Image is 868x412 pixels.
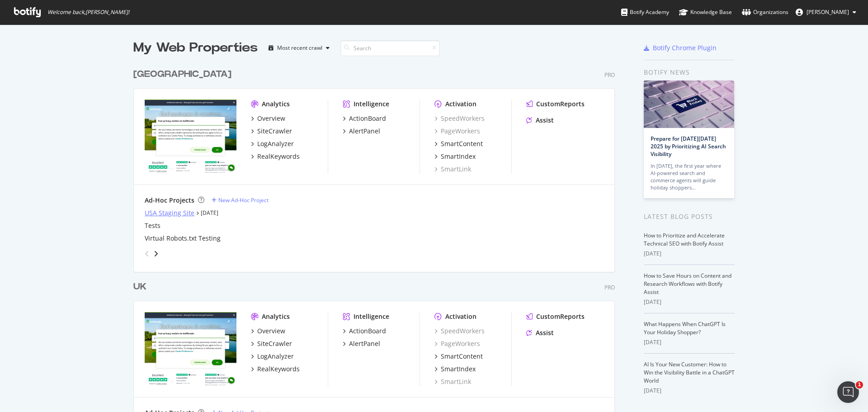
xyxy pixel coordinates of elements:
a: USA Staging Site [145,208,194,218]
a: UK [133,280,150,294]
a: SpeedWorkers [434,114,485,123]
div: ActionBoard [349,327,386,336]
a: RealKeywords [251,365,300,374]
div: CustomReports [536,312,585,321]
a: New Ad-Hoc Project [212,196,269,204]
div: Latest Blog Posts [644,212,735,222]
span: Tom Neale [807,8,849,16]
img: www.golfbreaks.com/en-us/ [145,99,236,173]
div: Organizations [742,8,788,17]
div: Botify news [644,67,735,77]
img: Prepare for Black Friday 2025 by Prioritizing AI Search Visibility [644,81,734,128]
div: Knowledge Base [679,8,732,17]
a: AI Is Your New Customer: How to Win the Visibility Battle in a ChatGPT World [644,360,735,384]
div: SmartIndex [441,365,476,374]
div: RealKeywords [257,365,300,374]
div: Pro [604,71,615,79]
a: SiteCrawler [251,339,292,348]
div: Ad-Hoc Projects [145,196,194,205]
div: [DATE] [644,387,735,395]
a: SiteCrawler [251,127,292,136]
div: angle-right [153,249,159,258]
div: CustomReports [536,99,585,109]
a: SpeedWorkers [434,327,485,336]
div: My Web Properties [133,39,258,57]
div: Botify Chrome Plugin [653,43,717,52]
a: Assist [526,328,554,337]
a: SmartLink [434,165,471,174]
a: CustomReports [526,99,585,109]
div: Assist [536,328,554,337]
iframe: Intercom live chat [837,381,859,403]
a: How to Prioritize and Accelerate Technical SEO with Botify Assist [644,232,725,247]
a: ActionBoard [343,114,386,123]
div: Analytics [262,99,290,109]
a: [DATE] [201,209,218,217]
a: SmartLink [434,377,471,386]
div: Overview [257,114,285,123]
div: ActionBoard [349,114,386,123]
a: Overview [251,114,285,123]
a: LogAnalyzer [251,139,294,148]
a: Overview [251,327,285,336]
a: SmartContent [434,139,483,148]
span: 1 [856,381,863,388]
div: Activation [445,312,476,321]
a: LogAnalyzer [251,352,294,361]
div: SiteCrawler [257,339,292,348]
div: Botify Academy [621,8,669,17]
a: What Happens When ChatGPT Is Your Holiday Shopper? [644,320,726,336]
div: Most recent crawl [277,45,322,51]
a: Prepare for [DATE][DATE] 2025 by Prioritizing AI Search Visibility [651,135,726,158]
a: SmartContent [434,352,483,361]
div: UK [133,280,146,294]
div: SiteCrawler [257,127,292,136]
a: SmartIndex [434,152,476,161]
a: SmartIndex [434,365,476,374]
a: AlertPanel [343,339,380,348]
a: RealKeywords [251,152,300,161]
input: Search [340,40,440,56]
img: www.golfbreaks.com/en-gb/ [145,312,236,385]
div: SmartIndex [441,152,476,161]
div: Pro [604,284,615,291]
div: Overview [257,327,285,336]
a: [GEOGRAPHIC_DATA] [133,68,235,81]
div: Intelligence [354,312,389,321]
a: ActionBoard [343,327,386,336]
a: Assist [526,116,554,125]
div: Tests [145,221,160,230]
a: PageWorkers [434,339,480,348]
div: LogAnalyzer [257,139,294,148]
a: How to Save Hours on Content and Research Workflows with Botify Assist [644,272,731,296]
a: Botify Chrome Plugin [644,43,717,52]
div: [GEOGRAPHIC_DATA] [133,68,231,81]
div: RealKeywords [257,152,300,161]
button: Most recent crawl [265,41,333,55]
div: Analytics [262,312,290,321]
a: PageWorkers [434,127,480,136]
a: CustomReports [526,312,585,321]
div: [DATE] [644,298,735,306]
div: SmartContent [441,139,483,148]
div: [DATE] [644,250,735,258]
div: Activation [445,99,476,109]
div: LogAnalyzer [257,352,294,361]
div: SmartContent [441,352,483,361]
div: Intelligence [354,99,389,109]
div: In [DATE], the first year where AI-powered search and commerce agents will guide holiday shoppers… [651,162,727,191]
a: Virtual Robots.txt Testing [145,234,221,243]
button: [PERSON_NAME] [788,5,863,19]
div: AlertPanel [349,127,380,136]
div: angle-left [141,246,153,261]
div: [DATE] [644,338,735,346]
a: AlertPanel [343,127,380,136]
div: Assist [536,116,554,125]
